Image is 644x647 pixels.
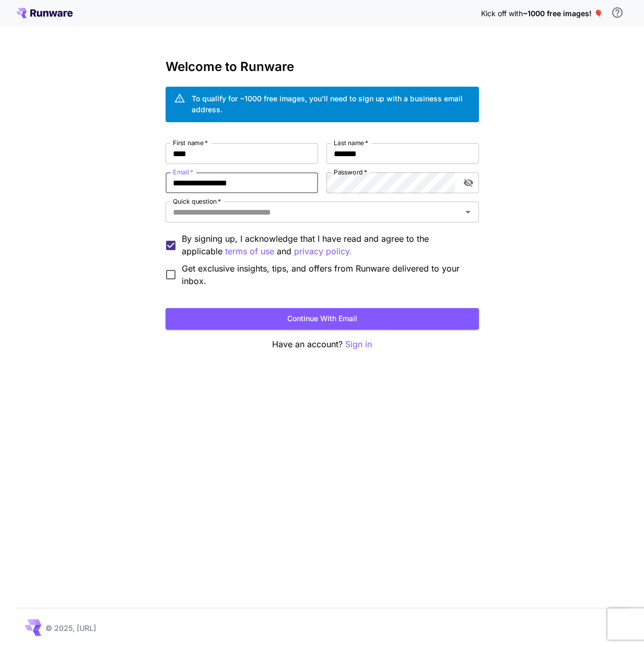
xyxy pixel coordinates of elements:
span: Get exclusive insights, tips, and offers from Runware delivered to your inbox. [182,262,471,287]
p: Have an account? [166,338,479,351]
span: ~1000 free images! 🎈 [523,9,603,18]
div: To qualify for ~1000 free images, you’ll need to sign up with a business email address. [192,93,471,115]
label: Password [334,168,367,177]
p: © 2025, [URL] [45,622,96,633]
button: By signing up, I acknowledge that I have read and agree to the applicable and privacy policy. [225,245,274,258]
label: Email [173,168,193,177]
button: toggle password visibility [459,173,478,192]
p: terms of use [225,245,274,258]
label: Last name [334,138,368,147]
label: First name [173,138,208,147]
button: Sign in [345,338,372,351]
p: By signing up, I acknowledge that I have read and agree to the applicable and [182,232,471,258]
p: privacy policy. [294,245,352,258]
button: In order to qualify for free credit, you need to sign up with a business email address and click ... [607,2,628,23]
h3: Welcome to Runware [166,60,479,74]
span: Kick off with [481,9,523,18]
button: By signing up, I acknowledge that I have read and agree to the applicable terms of use and [294,245,352,258]
button: Continue with email [166,308,479,330]
label: Quick question [173,197,221,206]
button: Open [461,205,475,219]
